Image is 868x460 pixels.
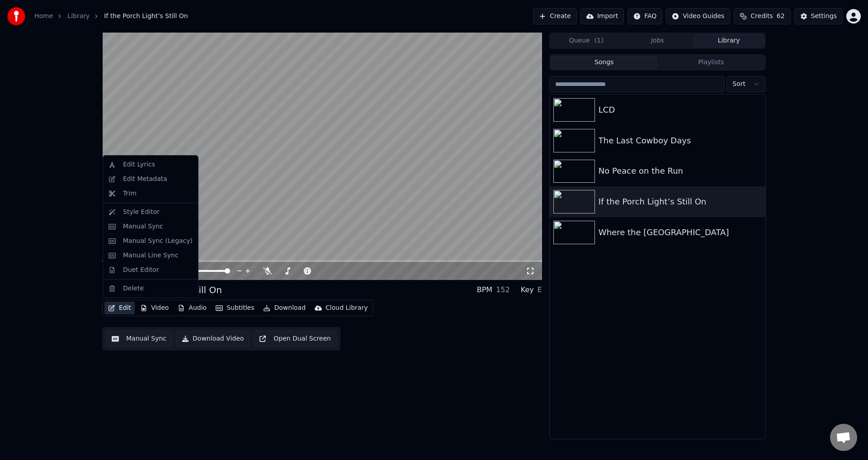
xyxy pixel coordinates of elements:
[599,165,762,177] div: No Peace on the Run
[174,302,210,314] button: Audio
[657,56,764,69] button: Playlists
[811,12,837,21] div: Settings
[123,160,155,169] div: Edit Lyrics
[123,251,179,260] div: Manual Line Sync
[123,189,137,198] div: Trim
[521,285,534,295] div: Key
[594,36,604,45] span: ( 1 )
[551,56,658,69] button: Songs
[123,237,193,246] div: Manual Sync (Legacy)
[176,331,250,347] button: Download Video
[123,222,163,231] div: Manual Sync
[538,285,542,295] div: E
[750,12,773,21] span: Credits
[533,8,577,24] button: Create
[599,104,762,116] div: LCD
[104,12,188,21] span: If the Porch Light’s Still On
[123,175,167,184] div: Edit Metadata
[477,285,492,295] div: BPM
[580,8,624,24] button: Import
[212,302,258,314] button: Subtitles
[599,134,762,147] div: The Last Cowboy Days
[123,266,159,275] div: Duet Editor
[102,284,222,296] div: If the Porch Light’s Still On
[666,8,730,24] button: Video Guides
[7,7,25,25] img: youka
[627,8,662,24] button: FAQ
[137,302,172,314] button: Video
[259,302,309,314] button: Download
[734,8,790,24] button: Credits62
[496,285,510,295] div: 152
[693,34,764,47] button: Library
[777,12,785,21] span: 62
[551,34,622,47] button: Queue
[599,195,762,208] div: If the Porch Light’s Still On
[104,302,135,314] button: Edit
[67,12,90,21] a: Library
[599,226,762,239] div: Where the [GEOGRAPHIC_DATA]
[325,304,368,313] div: Cloud Library
[106,331,172,347] button: Manual Sync
[732,80,745,89] span: Sort
[34,12,188,21] nav: breadcrumb
[34,12,53,21] a: Home
[123,208,160,217] div: Style Editor
[622,34,693,47] button: Jobs
[123,284,144,293] div: Delete
[794,8,843,24] button: Settings
[253,331,337,347] button: Open Dual Screen
[830,424,857,451] a: Chat öffnen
